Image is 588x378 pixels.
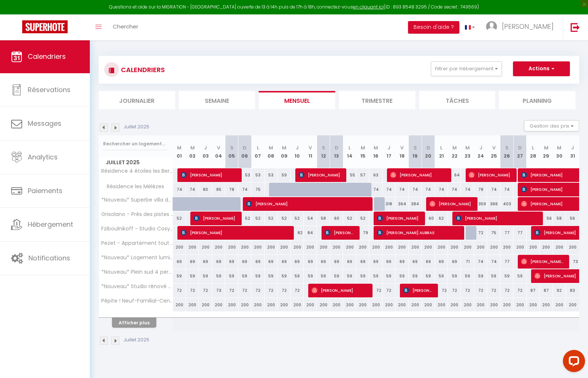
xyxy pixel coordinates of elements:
[212,240,225,254] div: 200
[448,269,461,283] div: 59
[343,269,356,283] div: 59
[99,91,175,109] li: Journalier
[571,144,574,151] abbr: J
[461,135,474,168] th: 23
[448,240,461,254] div: 200
[487,135,500,168] th: 25
[265,212,278,225] div: 52
[251,212,264,225] div: 52
[435,183,448,196] div: 74
[435,240,448,254] div: 200
[291,284,304,297] div: 72
[532,144,534,151] abbr: L
[299,168,342,182] span: [PERSON_NAME]
[177,144,181,151] abbr: M
[28,186,62,195] span: Paiements
[383,197,395,211] div: 318
[540,240,553,254] div: 200
[225,255,238,269] div: 69
[251,168,264,182] div: 53
[238,240,251,254] div: 200
[435,212,448,225] div: 62
[383,284,395,297] div: 72
[291,269,304,283] div: 59
[100,197,174,203] span: *Nouveau* Superbe villa duplex
[377,211,420,225] span: [PERSON_NAME]
[343,135,356,168] th: 14
[173,255,186,269] div: 69
[356,240,369,254] div: 200
[28,253,70,263] span: Notifications
[492,144,496,151] abbr: V
[296,144,299,151] abbr: J
[524,120,579,131] button: Gestion des prix
[212,183,225,196] div: 85
[304,240,317,254] div: 200
[173,183,186,196] div: 74
[259,91,335,109] li: Mensuel
[557,144,561,151] abbr: M
[194,211,237,225] span: [PERSON_NAME]
[179,91,255,109] li: Semaine
[28,152,58,162] span: Analytics
[500,255,513,269] div: 77
[317,269,330,283] div: 59
[6,3,28,25] button: Open LiveChat chat widget
[28,85,71,94] span: Réservations
[422,183,435,196] div: 74
[544,144,548,151] abbr: M
[369,168,382,182] div: 63
[304,212,317,225] div: 54
[225,135,238,168] th: 05
[330,212,343,225] div: 60
[330,298,343,312] div: 200
[265,255,278,269] div: 69
[500,226,513,240] div: 77
[291,240,304,254] div: 200
[500,269,513,283] div: 59
[414,144,417,151] abbr: S
[238,298,251,312] div: 200
[291,226,304,240] div: 82
[369,135,382,168] th: 16
[238,269,251,283] div: 59
[383,255,395,269] div: 69
[487,183,500,196] div: 74
[100,284,174,289] span: *Nouveau* Studio rénové design
[251,183,264,196] div: 75
[238,183,251,196] div: 74
[173,284,186,297] div: 72
[186,183,199,196] div: 74
[173,298,186,312] div: 200
[22,20,68,33] img: Super Booking
[265,298,278,312] div: 200
[269,144,273,151] abbr: M
[28,220,73,229] span: Hébergement
[251,298,264,312] div: 200
[474,269,487,283] div: 59
[527,240,540,254] div: 200
[435,269,448,283] div: 59
[487,284,500,297] div: 72
[100,255,174,260] span: *Nouveau* Logement lumineux * Centre station
[343,212,356,225] div: 52
[369,284,382,297] div: 72
[186,269,199,283] div: 59
[422,135,435,168] th: 20
[422,269,435,283] div: 59
[395,135,408,168] th: 18
[265,240,278,254] div: 200
[409,183,422,196] div: 74
[474,183,487,196] div: 78
[265,135,278,168] th: 08
[291,135,304,168] th: 10
[521,254,564,269] span: [PERSON_NAME] [PERSON_NAME]
[251,255,264,269] div: 69
[487,255,500,269] div: 74
[343,298,356,312] div: 200
[173,240,186,254] div: 200
[309,144,312,151] abbr: V
[422,255,435,269] div: 69
[540,212,553,225] div: 56
[317,135,330,168] th: 12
